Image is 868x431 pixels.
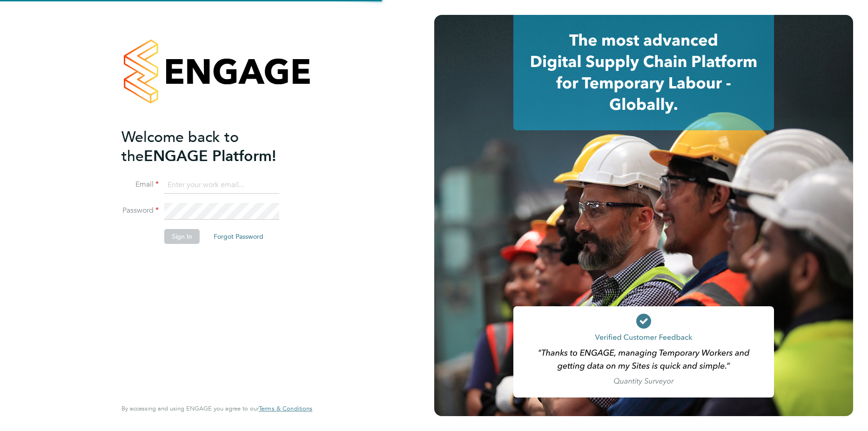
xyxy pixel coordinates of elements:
label: Email [121,180,159,189]
a: Terms & Conditions [259,405,312,412]
button: Sign In [164,229,200,244]
input: Enter your work email... [164,177,279,194]
h2: ENGAGE Platform! [121,128,303,166]
span: Welcome back to the [121,128,239,165]
button: Forgot Password [206,229,271,244]
label: Password [121,206,159,215]
span: By accessing and using ENGAGE you agree to our [121,404,312,412]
